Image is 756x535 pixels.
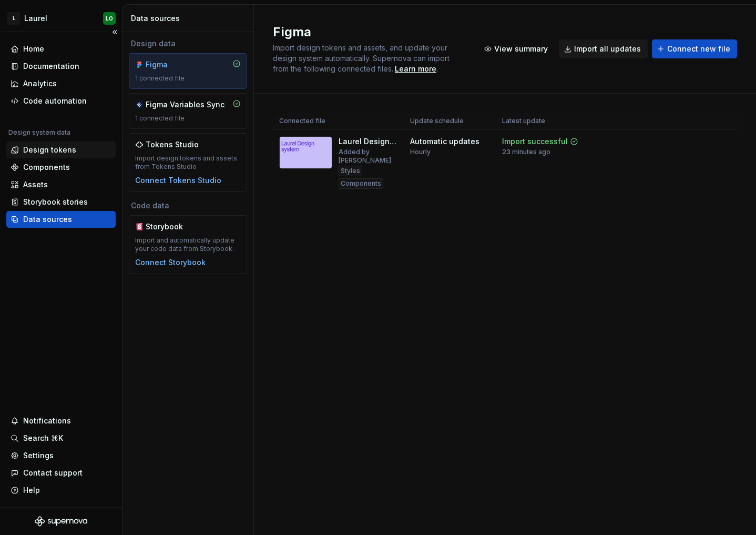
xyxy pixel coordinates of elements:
[23,61,79,72] div: Documentation
[135,236,241,253] div: Import and automatically update your code data from Storybook.
[404,113,496,130] th: Update schedule
[135,114,241,123] div: 1 connected file
[410,136,479,147] div: Automatic updates
[23,450,54,461] div: Settings
[23,197,88,207] div: Storybook stories
[35,516,87,527] svg: Supernova Logo
[129,200,247,211] div: Code data
[652,39,737,58] button: Connect new file
[559,39,648,58] button: Import all updates
[146,59,196,70] div: Figma
[6,58,116,75] a: Documentation
[107,25,122,39] button: Collapse sidebar
[502,136,568,147] div: Import successful
[410,148,431,156] div: Hourly
[23,485,40,496] div: Help
[6,176,116,193] a: Assets
[146,99,224,110] div: Figma Variables Sync
[494,44,548,54] span: View summary
[6,75,116,92] a: Analytics
[24,13,47,24] div: Laurel
[339,136,397,147] div: Laurel Design System
[129,133,247,192] a: Tokens StudioImport design tokens and assets from Tokens StudioConnect Tokens Studio
[2,7,120,29] button: LLaurelLO
[574,44,641,54] span: Import all updates
[135,74,241,83] div: 1 connected file
[135,154,241,171] div: Import design tokens and assets from Tokens Studio
[129,93,247,129] a: Figma Variables Sync1 connected file
[667,44,730,54] span: Connect new file
[339,178,383,189] div: Components
[496,113,594,130] th: Latest update
[6,447,116,464] a: Settings
[6,41,116,57] a: Home
[23,416,71,426] div: Notifications
[23,44,44,54] div: Home
[6,159,116,176] a: Components
[339,166,362,176] div: Styles
[23,433,63,443] div: Search ⌘K
[6,211,116,228] a: Data sources
[129,215,247,274] a: StorybookImport and automatically update your code data from Storybook.Connect Storybook
[339,148,397,165] div: Added by [PERSON_NAME]
[273,24,466,41] h2: Figma
[23,468,83,478] div: Contact support
[129,53,247,89] a: Figma1 connected file
[23,179,48,190] div: Assets
[106,14,113,23] div: LO
[23,214,72,225] div: Data sources
[273,43,452,73] span: Import design tokens and assets, and update your design system automatically. Supernova can impor...
[393,65,438,73] span: .
[273,113,404,130] th: Connected file
[129,38,247,49] div: Design data
[146,221,196,232] div: Storybook
[23,78,57,89] div: Analytics
[6,465,116,481] button: Contact support
[6,93,116,109] a: Code automation
[131,13,249,24] div: Data sources
[7,12,20,25] div: L
[135,257,206,268] button: Connect Storybook
[6,142,116,158] a: Design tokens
[502,148,550,156] div: 23 minutes ago
[23,145,76,155] div: Design tokens
[135,175,221,186] button: Connect Tokens Studio
[146,139,199,150] div: Tokens Studio
[6,412,116,429] button: Notifications
[23,162,70,173] div: Components
[395,64,436,74] a: Learn more
[6,482,116,499] button: Help
[479,39,555,58] button: View summary
[6,430,116,447] button: Search ⌘K
[6,194,116,210] a: Storybook stories
[23,96,87,106] div: Code automation
[8,128,70,137] div: Design system data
